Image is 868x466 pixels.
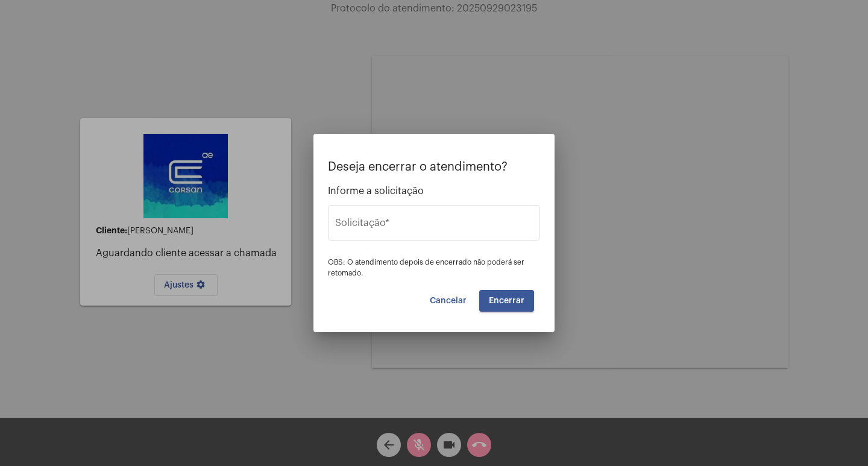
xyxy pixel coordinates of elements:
button: Encerrar [479,290,534,312]
p: Deseja encerrar o atendimento? [328,160,540,174]
span: Encerrar [489,297,524,305]
input: Buscar solicitação [335,220,533,231]
span: OBS: O atendimento depois de encerrado não poderá ser retomado. [328,259,524,277]
span: Cancelar [430,297,467,305]
button: Cancelar [420,290,476,312]
span: Informe a solicitação [328,186,540,197]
